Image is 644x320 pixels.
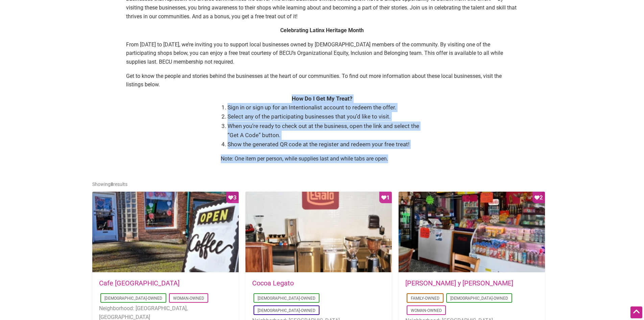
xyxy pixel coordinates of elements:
a: Cafe [GEOGRAPHIC_DATA] [99,279,180,287]
p: Get to know the people and stories behind the businesses at the heart of our communities. To find... [126,72,518,89]
a: [DEMOGRAPHIC_DATA]-Owned [258,308,315,313]
a: Woman-Owned [173,296,204,301]
li: When you’re ready to check out at the business, open the link and select the “Get A Code” button. [228,122,424,140]
p: Note: One item per person, while supplies last and while tabs are open. [221,154,424,163]
span: Showing results [92,182,127,187]
strong: How Do I Get My Treat? [292,95,352,102]
b: 8 [111,182,113,187]
a: [DEMOGRAPHIC_DATA]-Owned [450,296,508,301]
strong: Celebrating Latinx Heritage Month [280,27,364,34]
a: [PERSON_NAME] y [PERSON_NAME] [405,279,513,287]
a: [DEMOGRAPHIC_DATA]-Owned [258,296,315,301]
li: Show the generated QR code at the register and redeem your free treat! [228,140,424,149]
li: Select any of the participating businesses that you’d like to visit. [228,112,424,121]
p: From [DATE] to [DATE], we’re inviting you to support local businesses owned by [DEMOGRAPHIC_DATA]... [126,40,518,66]
a: Family-Owned [411,296,439,301]
a: Cocoa Legato [252,279,294,287]
div: Scroll Back to Top [630,306,642,318]
li: Sign in or sign up for an Intentionalist account to redeem the offer. [228,103,424,112]
a: [DEMOGRAPHIC_DATA]-Owned [104,296,162,301]
a: Woman-Owned [411,308,442,313]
